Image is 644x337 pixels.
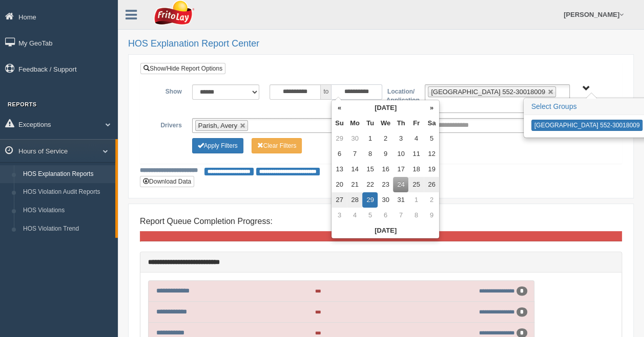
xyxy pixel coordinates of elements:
th: [DATE] [347,100,424,116]
td: 1 [408,192,424,208]
th: « [331,100,347,116]
td: 8 [408,208,424,223]
td: 30 [378,192,393,208]
button: Change Filter Options [192,138,243,153]
td: 13 [331,162,347,177]
th: Mo [347,116,362,131]
td: 3 [331,208,347,223]
td: 30 [347,131,362,146]
th: Tu [362,116,378,131]
th: Th [393,116,408,131]
td: 10 [393,146,408,162]
th: Su [331,116,347,131]
a: Show/Hide Report Options [140,63,225,74]
td: 6 [378,208,393,223]
td: 2 [424,192,439,208]
label: Show [148,84,187,97]
td: 4 [408,131,424,146]
td: 29 [362,192,378,208]
th: We [378,116,393,131]
button: [GEOGRAPHIC_DATA] 552-30018009 [531,120,643,131]
th: Fr [408,116,424,131]
label: Drivers [148,118,187,130]
td: 15 [362,162,378,177]
a: HOS Violation Audit Reports [18,183,115,201]
td: 3 [393,131,408,146]
td: 25 [408,177,424,192]
td: 12 [424,146,439,162]
td: 28 [347,192,362,208]
td: 14 [347,162,362,177]
a: HOS Explanation Reports [18,165,115,184]
td: 7 [347,146,362,162]
span: [GEOGRAPHIC_DATA] 552-30018009 [431,88,545,96]
td: 2 [378,131,393,146]
td: 5 [362,208,378,223]
td: 9 [424,208,439,223]
td: 4 [347,208,362,223]
td: 11 [408,146,424,162]
td: 9 [378,146,393,162]
td: 31 [393,192,408,208]
th: [DATE] [331,223,439,238]
td: 8 [362,146,378,162]
td: 23 [378,177,393,192]
td: 19 [424,162,439,177]
label: Location/ Application [381,84,420,105]
button: Change Filter Options [252,138,302,153]
td: 22 [362,177,378,192]
td: 5 [424,131,439,146]
h4: Report Queue Completion Progress: [140,217,622,226]
td: 24 [393,177,408,192]
td: 6 [331,146,347,162]
td: 26 [424,177,439,192]
td: 16 [378,162,393,177]
td: 20 [331,177,347,192]
span: Parish, Avery [198,122,237,129]
td: 1 [362,131,378,146]
span: to [321,84,331,100]
td: 7 [393,208,408,223]
td: 27 [331,192,347,208]
button: Download Data [140,176,194,187]
th: » [424,100,439,116]
td: 29 [331,131,347,146]
th: Sa [424,116,439,131]
a: HOS Violation Trend [18,220,115,238]
h2: HOS Explanation Report Center [128,39,634,49]
td: 18 [408,162,424,177]
td: 21 [347,177,362,192]
td: 17 [393,162,408,177]
a: HOS Violations [18,201,115,220]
